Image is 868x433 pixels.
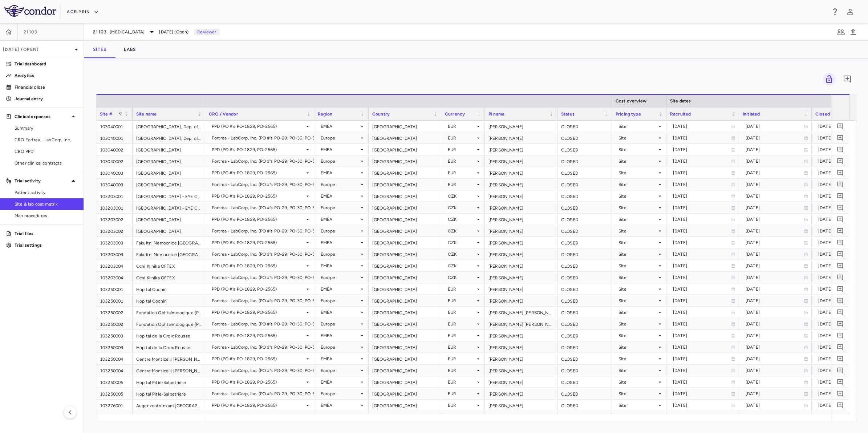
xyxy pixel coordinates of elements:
[485,214,557,225] div: [PERSON_NAME]
[321,167,359,179] div: EMEA
[369,144,441,155] div: [GEOGRAPHIC_DATA]
[369,260,441,271] div: [GEOGRAPHIC_DATA]
[618,179,657,190] div: Site
[557,411,612,422] div: CLOSED
[837,193,844,199] svg: Add comment
[369,167,441,178] div: [GEOGRAPHIC_DATA]
[448,190,475,202] div: CZK
[100,112,112,117] span: Site #
[96,144,133,155] div: 103040002
[485,260,557,271] div: [PERSON_NAME]
[321,179,359,190] div: Europe
[618,144,657,155] div: Site
[133,260,205,271] div: Ocni Klinika OFTEX
[485,307,557,318] div: [PERSON_NAME] [PERSON_NAME] Titah
[485,353,557,364] div: [PERSON_NAME]
[321,190,359,202] div: EMEA
[485,225,557,236] div: [PERSON_NAME]
[557,365,612,376] div: CLOSED
[557,341,612,353] div: CLOSED
[557,132,612,143] div: CLOSED
[194,29,219,35] p: Reviewer
[557,144,612,155] div: CLOSED
[321,132,359,144] div: Europe
[835,284,845,294] button: Add comment
[673,202,731,214] div: [DATE]
[746,132,804,144] div: [DATE]
[96,225,133,236] div: 103203002
[448,132,475,144] div: EUR
[557,214,612,225] div: CLOSED
[96,376,133,388] div: 103250005
[746,237,804,248] div: [DATE]
[485,295,557,306] div: [PERSON_NAME]
[212,144,305,155] div: PPD (PO #'s PO-1829, PO-2565)
[212,155,319,167] div: Fortrea - LabCorp, Inc. (PO #'s PO-29, PO-30, PO-53)
[212,121,305,132] div: PPD (PO #'s PO-1829, PO-2565)
[557,179,612,190] div: CLOSED
[133,283,205,295] div: Hopital Cochin
[557,272,612,283] div: CLOSED
[369,318,441,329] div: [GEOGRAPHIC_DATA]
[15,178,69,184] p: Trial activity
[369,190,441,202] div: [GEOGRAPHIC_DATA]
[837,204,844,211] svg: Add comment
[485,365,557,376] div: [PERSON_NAME]
[557,388,612,399] div: CLOSED
[448,144,475,155] div: EUR
[835,272,845,282] button: Add comment
[321,225,359,237] div: Europe
[15,230,78,237] p: Trial files
[212,132,319,144] div: Fortrea - LabCorp, Inc. (PO #'s PO-29, PO-30, PO-53)
[369,353,441,364] div: [GEOGRAPHIC_DATA]
[837,158,844,165] svg: Add comment
[15,213,78,219] span: Map procedures
[15,113,69,120] p: Clinical expenses
[369,341,441,353] div: [GEOGRAPHIC_DATA]
[133,167,205,178] div: [GEOGRAPHIC_DATA]
[673,155,731,167] div: [DATE]
[133,318,205,329] div: Fondation Ophtalmologique [PERSON_NAME]
[673,214,731,225] div: [DATE]
[96,179,133,190] div: 103040003
[557,121,612,132] div: CLOSED
[835,412,845,422] button: Add comment
[618,190,657,202] div: Site
[133,202,205,213] div: [GEOGRAPHIC_DATA] - EYE CLINIC
[159,29,188,35] span: [DATE] (Open)
[133,214,205,225] div: [GEOGRAPHIC_DATA]
[673,132,731,144] div: [DATE]
[96,202,133,213] div: 103203001
[673,179,731,190] div: [DATE]
[673,167,731,179] div: [DATE]
[557,330,612,341] div: CLOSED
[369,400,441,411] div: [GEOGRAPHIC_DATA]
[133,388,205,399] div: Hopital Pitie-Salpetriere
[133,341,205,353] div: Hopital de la Croix Rousse
[96,155,133,167] div: 103040002
[618,167,657,179] div: Site
[321,144,359,155] div: EMEA
[369,237,441,248] div: [GEOGRAPHIC_DATA]
[616,112,641,117] span: Pricing type
[837,181,844,188] svg: Add comment
[369,376,441,388] div: [GEOGRAPHIC_DATA]
[212,237,305,248] div: PPD (PO #'s PO-1829, PO-2565)
[96,167,133,178] div: 103040003
[212,167,305,179] div: PPD (PO #'s PO-1829, PO-2565)
[837,390,844,397] svg: Add comment
[485,202,557,213] div: [PERSON_NAME]
[15,96,78,102] p: Journal entry
[485,167,557,178] div: [PERSON_NAME]
[15,84,78,90] p: Financial close
[557,318,612,329] div: CLOSED
[837,262,844,269] svg: Add comment
[485,283,557,295] div: [PERSON_NAME]
[133,121,205,132] div: [GEOGRAPHIC_DATA], Dep. of. Ophthalmology
[837,402,844,409] svg: Add comment
[96,388,133,399] div: 103250005
[133,400,205,411] div: Augenzentrum am [GEOGRAPHIC_DATA]
[837,297,844,304] svg: Add comment
[110,29,145,35] span: [MEDICAL_DATA]
[835,168,845,178] button: Add comment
